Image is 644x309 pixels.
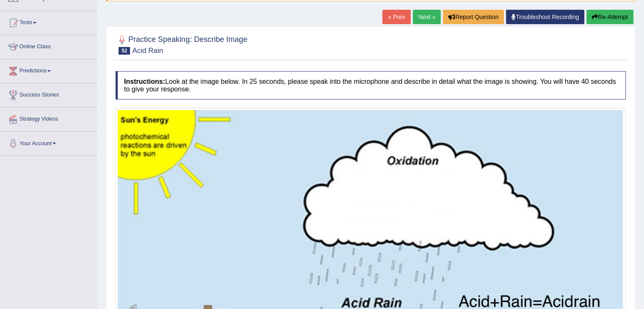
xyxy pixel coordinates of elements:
h4: Look at the image below. In 25 seconds, please speak into the microphone and describe in detail w... [116,71,626,99]
button: Report Question [443,10,504,24]
button: Re-Attempt [586,10,633,24]
a: Strategy Videos [0,108,97,129]
a: Next » [413,10,441,24]
a: Troubleshoot Recording [506,10,584,24]
small: Acid Rain [132,47,163,55]
a: « Prev [382,10,410,24]
h2: Practice Speaking: Describe Image [116,33,247,55]
span: 52 [119,47,130,55]
a: Success Stories [0,83,97,105]
a: Predictions [0,59,97,80]
a: Online Class [0,35,97,56]
b: Instructions: [124,78,165,85]
a: Tests [0,11,97,32]
a: Your Account [0,132,97,153]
